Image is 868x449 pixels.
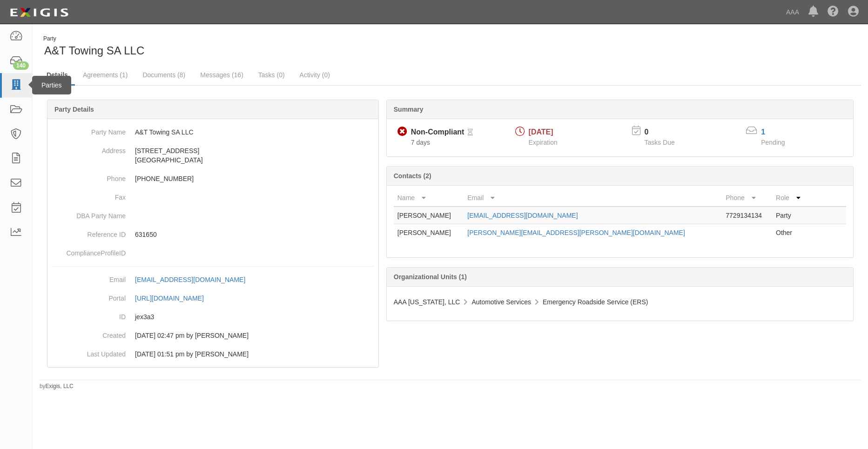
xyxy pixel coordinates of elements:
[772,224,809,241] td: Other
[471,298,531,306] span: Automotive Services
[464,189,722,207] th: Email
[51,308,126,322] dt: ID
[394,172,431,180] b: Contacts (2)
[467,229,685,236] a: [PERSON_NAME][EMAIL_ADDRESS][PERSON_NAME][DOMAIN_NAME]
[51,326,126,340] dt: Created
[51,345,126,359] dt: Last Updated
[51,345,375,363] dd: 11/25/2024 01:51 pm by Benjamin Tully
[772,189,809,207] th: Role
[51,169,375,188] dd: [PHONE_NUMBER]
[135,295,214,302] a: [URL][DOMAIN_NAME]
[761,139,785,146] span: Pending
[43,35,144,43] div: Party
[529,139,558,146] span: Expiration
[411,139,430,146] span: Since 09/01/2025
[51,244,126,258] dt: ComplianceProfileID
[397,127,407,137] i: Non-Compliant
[828,7,839,18] i: Help Center - Complianz
[7,4,71,21] img: logo-5460c22ac91f19d4615b14bd174203de0afe785f0fc80cf4dbbc73dc1793850b.png
[40,66,75,86] a: Details
[394,106,424,113] b: Summary
[46,383,74,389] a: Exigis, LLC
[51,326,375,345] dd: 12/26/2023 02:47 pm by Samantha Molina
[135,230,375,239] p: 631650
[32,76,71,94] div: Parties
[394,298,460,306] span: AAA [US_STATE], LLC
[722,207,772,224] td: 7729134134
[411,127,464,138] div: Non-Compliant
[51,270,126,284] dt: Email
[394,273,467,281] b: Organizational Units (1)
[772,207,809,224] td: Party
[468,129,473,136] i: Pending Review
[40,35,444,59] div: A&T Towing SA LLC
[781,3,804,21] a: AAA
[51,308,375,326] dd: jex3a3
[51,188,126,202] dt: Fax
[135,275,245,284] div: [EMAIL_ADDRESS][DOMAIN_NAME]
[54,106,94,113] b: Party Details
[251,66,292,84] a: Tasks (0)
[394,224,464,241] td: [PERSON_NAME]
[644,127,686,138] p: 0
[40,382,74,390] small: by
[51,225,126,239] dt: Reference ID
[44,44,144,57] span: A&T Towing SA LLC
[51,141,375,169] dd: [STREET_ADDRESS] [GEOGRAPHIC_DATA]
[51,289,126,303] dt: Portal
[467,212,578,219] a: [EMAIL_ADDRESS][DOMAIN_NAME]
[51,141,126,155] dt: Address
[193,66,250,84] a: Messages (16)
[135,276,256,283] a: [EMAIL_ADDRESS][DOMAIN_NAME]
[293,66,337,84] a: Activity (0)
[135,66,192,84] a: Documents (8)
[394,189,464,207] th: Name
[722,189,772,207] th: Phone
[51,169,126,183] dt: Phone
[543,298,648,306] span: Emergency Roadside Service (ERS)
[529,128,553,136] span: [DATE]
[761,128,765,136] a: 1
[394,207,464,224] td: [PERSON_NAME]
[51,207,126,221] dt: DBA Party Name
[13,61,29,70] div: 140
[51,123,375,141] dd: A&T Towing SA LLC
[51,123,126,137] dt: Party Name
[76,66,135,84] a: Agreements (1)
[644,139,674,146] span: Tasks Due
